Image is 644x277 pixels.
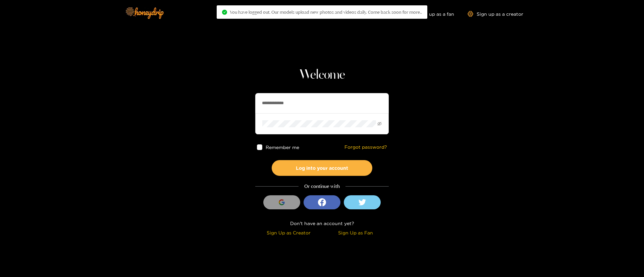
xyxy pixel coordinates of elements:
button: Log into your account [272,160,372,176]
span: Remember me [266,145,300,150]
a: Sign up as a creator [468,11,523,17]
span: You have logged out. Our models upload new photos and videos daily. Come back soon for more.. [230,9,422,15]
div: Sign Up as Creator [257,229,320,236]
div: Don't have an account yet? [255,219,389,227]
a: Forgot password? [344,144,387,150]
span: eye-invisible [377,122,382,126]
h1: Welcome [255,67,389,83]
div: Or continue with [255,183,389,190]
a: Sign up as a fan [408,11,454,17]
span: check-circle [222,10,227,15]
div: Sign Up as Fan [324,229,387,236]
